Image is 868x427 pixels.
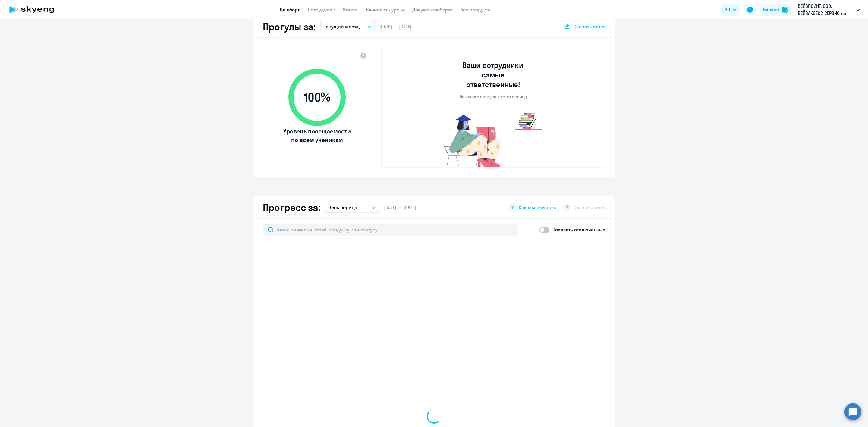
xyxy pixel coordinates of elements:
span: 100 % [282,90,352,105]
button: Балансbalance [759,4,791,16]
span: Уровень посещаемости по всем ученикам [282,127,352,144]
span: Как мы считаем [519,204,556,211]
p: Весь период [329,204,357,211]
a: Сотрудники [308,7,335,13]
p: ВЕЙВПОИНТ, ООО, ВЕЙВАКСЕСС СЕРВИС на АНО [798,2,854,17]
p: Текущий месяц [324,23,360,30]
a: Начислить уроки [366,7,405,13]
h2: Прогулы за: [263,20,316,33]
a: Все продукты [460,7,492,13]
img: balance [782,7,788,13]
span: [DATE] — [DATE] [379,23,411,30]
a: Дашборд [280,7,301,13]
input: Поиск по имени, email, продукту или статусу [263,224,518,236]
img: no-truants [433,111,554,167]
h2: Прогресс за: [263,201,320,213]
h3: Ваши сотрудники самые ответственные! [454,60,532,89]
button: Текущий месяц [320,21,375,32]
button: RU [720,4,740,16]
p: Показать отключенных [552,226,605,233]
p: Ни одного прогула за этот период [460,94,527,99]
div: Баланс [763,6,779,13]
span: RU [725,6,730,13]
a: Отчеты [343,7,359,13]
span: Скачать отчет [574,23,605,30]
span: [DATE] — [DATE] [384,204,416,211]
button: ВЕЙВПОИНТ, ООО, ВЕЙВАКСЕСС СЕРВИС на АНО [795,2,863,17]
a: Документооборот [412,7,453,13]
button: Весь период [325,202,379,213]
